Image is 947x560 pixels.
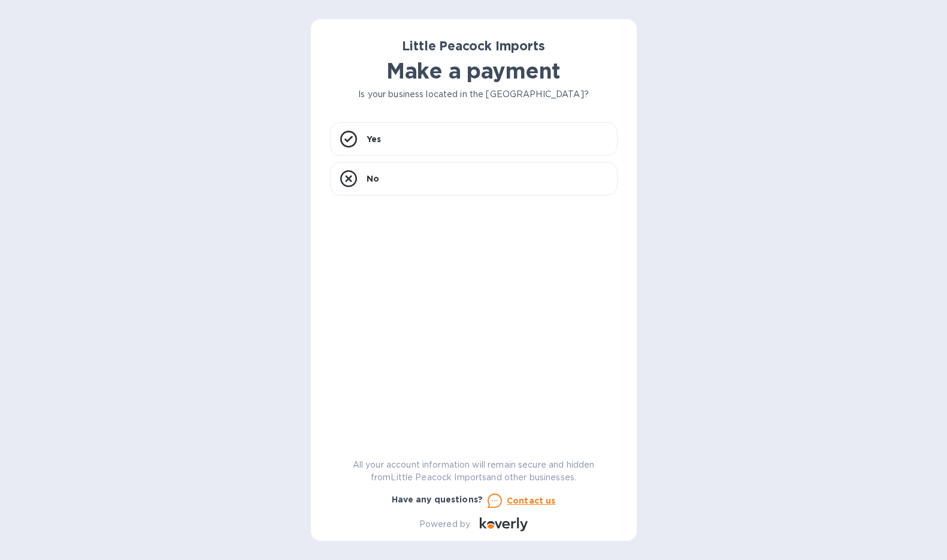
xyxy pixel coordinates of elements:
[367,173,379,185] p: No
[330,459,618,484] p: All your account information will remain secure and hidden from Little Peacock Imports and other ...
[392,495,483,504] b: Have any questions?
[367,133,381,145] p: Yes
[507,496,556,505] u: Contact us
[330,88,618,101] p: Is your business located in the [GEOGRAPHIC_DATA]?
[419,518,470,531] p: Powered by
[402,38,544,53] b: Little Peacock Imports
[330,58,618,83] h1: Make a payment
